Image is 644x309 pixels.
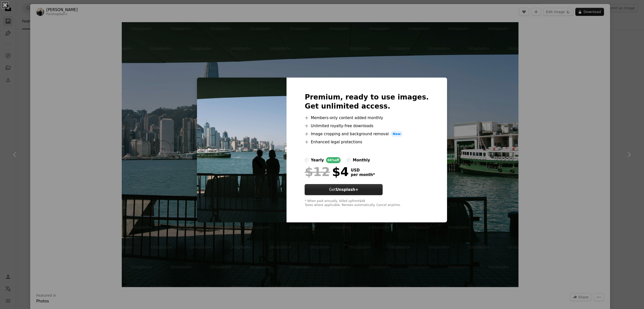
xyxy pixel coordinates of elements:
li: Image cropping and background removal [305,131,429,137]
li: Unlimited royalty-free downloads [305,123,429,129]
div: * When paid annually, billed upfront $48 Taxes where applicable. Renews automatically. Cancel any... [305,199,429,207]
input: yearly66%off [305,158,309,162]
span: per month * [351,173,375,177]
li: Enhanced legal protections [305,139,429,145]
button: GetUnsplash+ [305,184,383,195]
strong: Unsplash+ [336,187,358,192]
span: $12 [305,165,330,178]
span: New [391,131,403,137]
input: monthly [347,158,351,162]
div: 66% off [326,157,341,163]
div: yearly [311,157,324,163]
img: premium_photo-1756177506560-3c7a796f32cc [197,78,287,223]
div: $4 [305,165,349,178]
h2: Premium, ready to use images. Get unlimited access. [305,93,429,111]
div: monthly [353,157,370,163]
li: Members-only content added monthly [305,115,429,121]
span: USD [351,168,375,173]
